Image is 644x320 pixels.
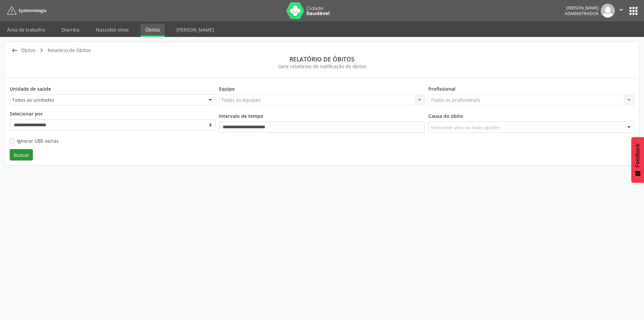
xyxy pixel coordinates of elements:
label: Intervalo de tempo [219,110,263,122]
a: Área de trabalho [2,24,50,36]
div: Relatório de óbitos [10,55,634,63]
img: img [601,4,615,18]
div: Relatório de Óbitos [46,46,92,55]
a:  Óbitos [10,46,37,55]
label: Equipe [219,83,235,94]
button: Feedback - Mostrar pesquisa [631,137,644,183]
label: Profissional [428,83,455,94]
span: Epidemiologia [19,8,46,13]
span: Administrador [565,11,598,16]
label: Ignorar UBS vazias [17,137,59,144]
span: Feedback [635,144,641,167]
i:  [37,46,46,55]
a: Diarréia [57,24,84,36]
label: Unidade de saúde [10,83,51,94]
label: Causa do óbito [428,110,463,122]
a: Óbitos [141,24,165,37]
a:  Relatório de Óbitos [37,46,92,55]
button:  [615,4,628,18]
button: apps [628,5,639,17]
div: Gere relatórios de notificação de óbitos [10,63,634,70]
a: [PERSON_NAME] [172,24,219,36]
div: [PERSON_NAME] [565,5,598,11]
a: Nascidos vivos [91,24,133,36]
span: Todas as unidades [12,97,202,103]
i:  [618,6,625,13]
button: Buscar [10,149,33,161]
a: Epidemiologia [5,5,46,16]
div: Óbitos [19,46,37,55]
legend: Selecionar por [10,110,216,119]
i:  [10,46,19,55]
span: Selecione uma ou mais opções [431,124,500,131]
